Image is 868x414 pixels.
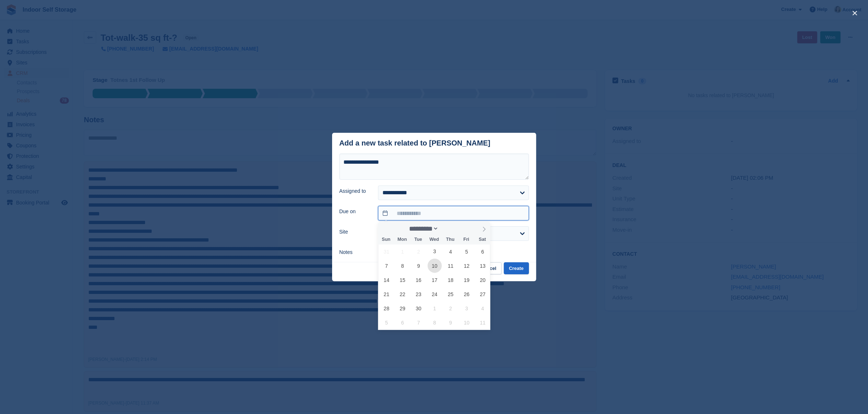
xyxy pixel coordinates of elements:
[460,273,474,287] span: September 19, 2025
[442,237,458,242] span: Thu
[460,244,474,259] span: September 5, 2025
[460,301,474,315] span: October 3, 2025
[412,301,426,315] span: September 30, 2025
[444,315,458,330] span: October 9, 2025
[379,273,394,287] span: September 14, 2025
[339,248,370,256] label: Notes
[396,315,410,330] span: October 6, 2025
[396,244,410,259] span: September 1, 2025
[460,287,474,301] span: September 26, 2025
[378,237,394,242] span: Sun
[412,287,426,301] span: September 23, 2025
[476,287,490,301] span: September 27, 2025
[394,237,410,242] span: Mon
[339,139,491,147] div: Add a new task related to [PERSON_NAME]
[412,244,426,259] span: September 2, 2025
[412,315,426,330] span: October 7, 2025
[412,273,426,287] span: September 16, 2025
[396,259,410,273] span: September 8, 2025
[444,301,458,315] span: October 2, 2025
[379,301,394,315] span: September 28, 2025
[396,287,410,301] span: September 22, 2025
[407,225,439,232] select: Month
[460,259,474,273] span: September 12, 2025
[444,287,458,301] span: September 25, 2025
[476,301,490,315] span: October 4, 2025
[439,225,462,232] input: Year
[379,244,394,259] span: August 31, 2025
[339,208,370,215] label: Due on
[504,262,529,274] button: Create
[428,244,442,259] span: September 3, 2025
[444,273,458,287] span: September 18, 2025
[379,287,394,301] span: September 21, 2025
[379,315,394,330] span: October 5, 2025
[410,237,426,242] span: Tue
[476,273,490,287] span: September 20, 2025
[396,301,410,315] span: September 29, 2025
[476,244,490,259] span: September 6, 2025
[428,273,442,287] span: September 17, 2025
[428,301,442,315] span: October 1, 2025
[444,244,458,259] span: September 4, 2025
[412,259,426,273] span: September 9, 2025
[426,237,442,242] span: Wed
[428,287,442,301] span: September 24, 2025
[444,259,458,273] span: September 11, 2025
[458,237,474,242] span: Fri
[476,315,490,330] span: October 11, 2025
[428,259,442,273] span: September 10, 2025
[396,273,410,287] span: September 15, 2025
[460,315,474,330] span: October 10, 2025
[339,228,370,236] label: Site
[379,259,394,273] span: September 7, 2025
[476,259,490,273] span: September 13, 2025
[849,7,861,19] button: close
[339,187,370,195] label: Assigned to
[474,237,490,242] span: Sat
[428,315,442,330] span: October 8, 2025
